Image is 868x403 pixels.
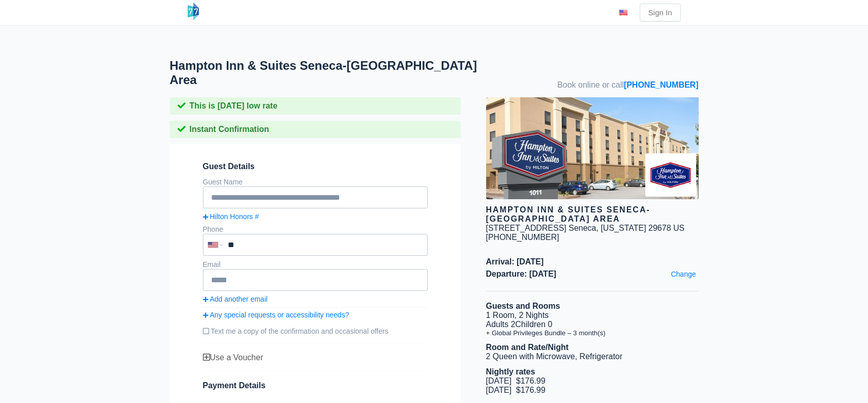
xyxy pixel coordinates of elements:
span: Departure: [DATE] [486,270,699,279]
label: Email [203,260,221,268]
div: This is [DATE] low rate [170,97,461,115]
span: [DATE] $176.99 [486,377,546,385]
b: Guests and Rooms [486,302,560,310]
label: Phone [203,225,223,233]
b: Nightly rates [486,367,535,376]
span: Seneca, [568,224,598,232]
img: logo-header-small.png [188,3,199,20]
span: US [673,224,684,232]
span: Children 0 [515,320,552,329]
img: hotel image [486,97,699,199]
span: [US_STATE] [601,224,646,232]
div: [PHONE_NUMBER] [486,233,699,242]
li: Adults 2 [486,320,699,329]
h1: Hampton Inn & Suites Seneca-[GEOGRAPHIC_DATA] Area [170,59,486,87]
span: Book online or call [557,80,698,90]
div: Instant Confirmation [170,121,461,138]
a: Add another email [203,295,428,303]
a: Hilton Honors # [203,212,428,221]
a: Any special requests or accessibility needs? [203,311,428,319]
span: Payment Details [203,381,266,390]
div: [STREET_ADDRESS] [486,224,566,233]
div: United States: +1 [204,235,225,255]
span: [DATE] $176.99 [486,386,546,394]
span: Arrival: [DATE] [486,257,699,266]
div: Use a Voucher [203,353,428,362]
span: Guest Details [203,162,428,171]
label: Guest Name [203,178,243,186]
img: Brand logo for Hampton Inn & Suites Seneca-Clemson Area [645,153,696,197]
div: Hampton Inn & Suites Seneca-[GEOGRAPHIC_DATA] Area [486,205,699,224]
a: Change [668,267,698,281]
label: Text me a copy of the confirmation and occasional offers [203,323,428,339]
li: 2 Queen with Microwave, Refrigerator [486,352,699,361]
li: 1 Room, 2 Nights [486,311,699,320]
a: [PHONE_NUMBER] [624,80,699,89]
a: Sign In [640,4,681,21]
b: Room and Rate/Night [486,343,569,352]
span: 29678 [648,224,671,232]
li: + Global Privileges Bundle – 3 month(s) [486,329,699,337]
